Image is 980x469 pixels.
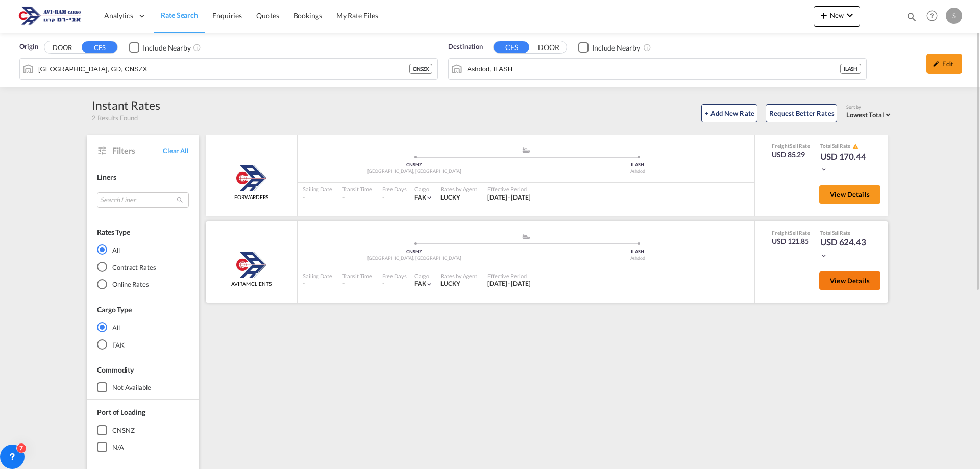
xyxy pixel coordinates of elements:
[926,54,962,74] div: icon-pencilEdit
[212,11,242,20] span: Enquiries
[414,185,433,193] div: Cargo
[526,162,750,168] div: ILASH
[231,280,272,287] span: AVIRAM CLIENTS
[818,11,856,19] span: New
[766,104,837,122] button: Request Better Rates
[819,185,880,204] button: View Details
[303,162,526,168] div: CNSNZ
[487,280,531,287] span: [DATE] - [DATE]
[414,280,426,287] span: FAK
[234,193,268,201] span: FORWARDERS
[820,236,871,261] div: USD 624.43
[97,172,116,181] span: Liners
[520,234,532,239] md-icon: assets/icons/custom/ship-fill.svg
[440,193,477,202] div: LUCKY
[832,143,840,149] span: Sell
[414,272,433,280] div: Cargo
[643,43,651,52] md-icon: Unchecked: Ignores neighbouring ports when fetching rates.Checked : Includes neighbouring ports w...
[256,11,279,20] span: Quotes
[449,59,866,79] md-input-container: Ashdod, ILASH
[303,168,526,175] div: [GEOGRAPHIC_DATA], [GEOGRAPHIC_DATA]
[946,8,962,24] div: S
[846,108,893,120] md-select: Select: Lowest Total
[382,280,384,288] div: -
[832,230,840,236] span: Sell
[97,339,189,350] md-radio-button: FAK
[112,426,135,435] div: CNSNZ
[38,61,409,77] input: Search by Port
[520,147,532,153] md-icon: assets/icons/custom/ship-fill.svg
[933,60,940,67] md-icon: icon-pencil
[342,193,372,202] div: -
[97,425,189,435] md-checkbox: CNSNZ
[426,194,433,201] md-icon: icon-chevron-down
[92,97,160,113] div: Instant Rates
[97,227,130,237] div: Rates Type
[97,279,189,289] md-radio-button: Online Rates
[820,151,871,175] div: USD 170.44
[44,42,80,54] button: DOOR
[20,59,437,79] md-input-container: Shenzhen, GD, CNSZX
[819,271,880,290] button: View Details
[112,145,163,156] span: Filters
[467,61,840,77] input: Search by Port
[820,142,871,151] div: Total Rate
[487,193,531,201] span: [DATE] - [DATE]
[526,255,750,262] div: Ashdod
[163,146,189,155] span: Clear All
[487,193,531,202] div: 16 Aug 2025 - 31 Aug 2025
[92,113,138,122] span: 2 Results Found
[772,150,810,160] div: USD 85.29
[409,64,433,74] div: CNSZX
[303,193,332,202] div: -
[342,280,372,288] div: -
[772,142,810,150] div: Freight Rate
[701,104,757,122] button: + Add New Rate
[112,383,151,392] div: not available
[818,9,830,21] md-icon: icon-plus 400-fg
[303,255,526,262] div: [GEOGRAPHIC_DATA], [GEOGRAPHIC_DATA]
[97,408,145,416] span: Port of Loading
[487,280,531,288] div: 16 Aug 2025 - 31 Aug 2025
[531,42,567,54] button: DOOR
[820,166,827,173] md-icon: icon-chevron-down
[772,229,810,236] div: Freight Rate
[97,442,189,452] md-checkbox: N/A
[342,185,372,193] div: Transit Time
[440,280,477,288] div: LUCKY
[15,5,84,28] img: 166978e0a5f911edb4280f3c7a976193.png
[820,252,827,259] md-icon: icon-chevron-down
[923,7,941,24] span: Help
[772,236,810,246] div: USD 121.85
[161,11,198,19] span: Rate Search
[97,262,189,272] md-radio-button: Contract Rates
[82,41,117,53] button: CFS
[852,143,859,150] md-icon: icon-alert
[844,9,856,21] md-icon: icon-chevron-down
[846,104,893,111] div: Sort by
[336,11,378,20] span: My Rate Files
[440,185,477,193] div: Rates by Agent
[303,249,526,255] div: CNSNZ
[440,193,460,201] span: LUCKY
[790,230,798,236] span: Sell
[830,190,870,199] span: View Details
[97,244,189,255] md-radio-button: All
[414,193,426,201] span: FAK
[487,272,531,280] div: Effective Period
[236,252,267,278] img: Aviram
[303,185,332,193] div: Sailing Date
[526,168,750,175] div: Ashdod
[382,185,407,193] div: Free Days
[236,165,267,191] img: Aviram
[440,272,477,280] div: Rates by Agent
[112,442,124,452] div: N/A
[382,193,384,202] div: -
[382,272,407,280] div: Free Days
[494,41,529,53] button: CFS
[193,43,201,52] md-icon: Unchecked: Ignores neighbouring ports when fetching rates.Checked : Includes neighbouring ports w...
[342,272,372,280] div: Transit Time
[129,42,191,53] md-checkbox: Checkbox No Ink
[840,64,862,74] div: ILASH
